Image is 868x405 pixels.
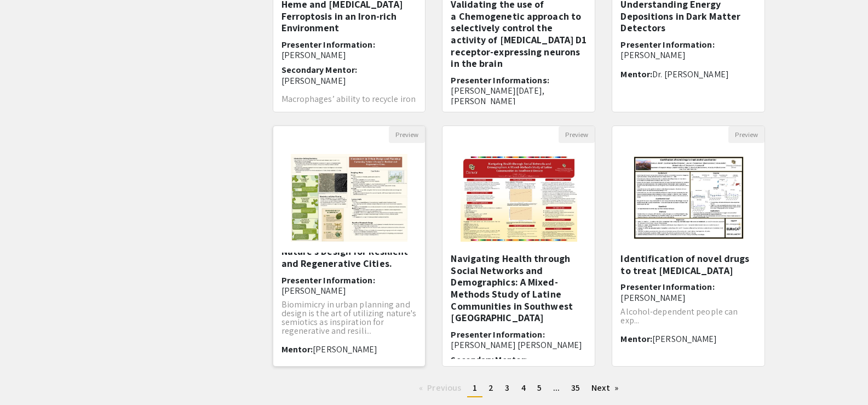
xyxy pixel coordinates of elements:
span: 5 [537,382,542,393]
span: [PERSON_NAME] [652,333,717,345]
h6: Presenter Information: [451,329,587,350]
h5: Navigating Health through Social Networks and Demographics: A Mixed-Methods Study of Latine Commu... [451,253,587,324]
span: Mentor: [281,344,313,355]
span: [PERSON_NAME] [281,49,346,61]
span: Macrophages’ ability to recycle iron is important in [GEOGRAPHIC_DATA]... [281,93,416,122]
span: Mentor: [620,69,652,80]
ul: Pagination [273,380,766,397]
span: Previous [427,382,461,393]
span: 2 [488,382,493,393]
span: Mentor: [620,333,652,345]
a: Next page [586,380,624,396]
p: Alcohol-dependent people can exp... [620,307,756,325]
h5: Identification of novel drugs to treat [MEDICAL_DATA] [620,253,756,276]
img: <h3>Navigating Health through Social Networks and Demographics: A Mixed-Methods Study of Latine C... [450,143,588,253]
p: [PERSON_NAME] [281,76,417,86]
div: Open Presentation <h3>Navigating Health through Social Networks and Demographics: A Mixed-Methods... [442,126,595,367]
button: Preview [559,126,595,143]
h6: Presenter Information: [620,39,756,60]
span: 35 [571,382,580,393]
h5: Biomimicry in Urban Design and Planning: Harnessing Nature’s Design for Resilient and Regenerativ... [281,222,417,269]
div: Open Presentation <p class="ql-align-center"><strong style="color: black;">Identification of nove... [612,126,765,367]
iframe: Chat [8,356,47,397]
span: Dr. [PERSON_NAME] [652,69,729,80]
img: <p>Biomimicry in Urban Design and Planning: Harnessing Nature’s Design for Resilient and Regenera... [280,143,418,253]
h6: Presenter Information: [281,275,417,296]
span: [PERSON_NAME] [281,285,346,296]
div: Open Presentation <p>Biomimicry in Urban Design and Planning: Harnessing Nature’s Design for Resi... [273,126,426,367]
button: Preview [728,126,764,143]
span: 4 [521,382,526,393]
span: 3 [505,382,509,393]
span: Secondary Mentor: [451,354,527,366]
span: 1 [473,382,477,393]
h6: Presenter Information: [620,282,756,303]
button: Preview [389,126,425,143]
span: [PERSON_NAME][DATE], [PERSON_NAME] [451,85,544,107]
h6: Presenter Informations: [451,75,587,107]
h6: Presenter Information: [281,39,417,60]
img: <p class="ql-align-center"><strong style="color: black;">Identification of novel drugs to treat a... [621,143,756,253]
span: [PERSON_NAME] [PERSON_NAME] [451,339,582,351]
span: [PERSON_NAME] [313,344,377,355]
span: ... [553,382,560,393]
span: [PERSON_NAME] [620,292,685,304]
p: Biomimicry in urban planning and design is the art of utilizing nature's semiotics as inspiration... [281,300,417,335]
span: Secondary Mentor: [281,64,358,76]
span: [PERSON_NAME] [620,49,685,61]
